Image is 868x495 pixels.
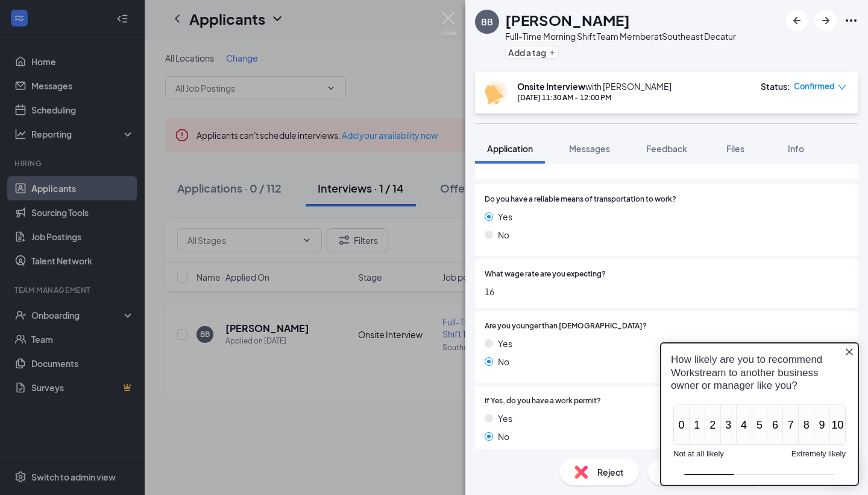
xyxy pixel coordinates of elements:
span: Are you younger than [DEMOGRAPHIC_DATA]? [485,321,647,332]
span: Files [726,143,744,154]
span: No [498,430,509,443]
span: Do you have a reliable means of transportation to work? [485,194,676,205]
span: down [838,83,846,92]
button: PlusAdd a tag [505,46,559,59]
span: N/A [498,448,513,461]
iframe: Sprig User Feedback Dialog [651,333,868,495]
b: Onsite Interview [517,81,585,92]
span: No [498,228,509,241]
svg: Ellipses [844,13,858,28]
span: Info [788,143,804,154]
span: Yes [498,210,512,223]
span: 16 [485,285,849,298]
div: Full-Time Morning Shift Team Member at Southeast Decatur [505,30,736,42]
div: [DATE] 11:30 AM - 12:00 PM [517,92,671,103]
span: Yes [498,337,512,350]
span: What wage rate are you expecting? [485,269,606,280]
span: Confirmed [794,80,835,92]
div: with [PERSON_NAME] [517,80,671,92]
div: BB [481,16,493,28]
div: Status : [761,80,790,92]
span: Feedback [646,143,687,154]
svg: ArrowLeftNew [790,13,804,28]
span: If Yes, do you have a work permit? [485,395,601,407]
svg: ArrowRight [819,13,833,28]
h1: [PERSON_NAME] [505,10,630,30]
span: Yes [498,412,512,425]
span: Application [487,143,533,154]
button: ArrowRight [815,10,837,31]
svg: Plus [549,49,556,56]
span: Messages [569,143,610,154]
button: ArrowLeftNew [786,10,808,31]
span: No [498,355,509,368]
span: Reject [597,465,624,479]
